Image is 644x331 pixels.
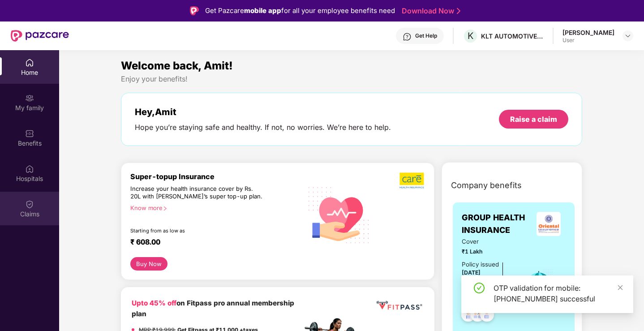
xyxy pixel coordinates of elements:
[399,172,425,189] img: b5dec4f62d2307b9de63beb79f102df3.png
[135,123,391,132] div: Hope you’re staying safe and healthy. If not, no worries. We’re here to help.
[403,32,412,41] img: svg+xml;base64,PHN2ZyBpZD0iSGVscC0zMngzMiIgeG1sbnM9Imh0dHA6Ly93d3cudzMub3JnLzIwMDAvc3ZnIiB3aWR0aD...
[205,5,395,16] div: Get Pazcare for all your employee benefits need
[481,32,544,40] div: KLT AUTOMOTIVE AND TUBULAR PRODUCTS LTD
[130,185,264,201] div: Increase your health insurance cover by Rs. 20L with [PERSON_NAME]’s super top-up plan.
[135,107,391,117] div: Hey, Amit
[451,179,522,192] span: Company benefits
[468,30,473,41] span: K
[524,268,554,298] img: icon
[457,305,479,327] img: svg+xml;base64,PHN2ZyB4bWxucz0iaHR0cDovL3d3dy53My5vcmcvMjAwMC9zdmciIHdpZHRoPSI0OC45NDMiIGhlaWdodD...
[462,260,499,269] div: Policy issued
[163,206,167,211] span: right
[462,211,531,237] span: GROUP HEALTH INSURANCE
[130,237,293,248] div: ₹ 608.00
[130,204,297,211] div: Know more
[617,284,623,291] span: close
[130,228,264,234] div: Starting from as low as
[510,114,557,124] div: Raise a claim
[402,6,458,16] a: Download Now
[25,129,34,138] img: svg+xml;base64,PHN2ZyBpZD0iQmVuZWZpdHMiIHhtbG5zPSJodHRwOi8vd3d3LnczLm9yZy8yMDAwL3N2ZyIgd2lkdGg9Ij...
[25,58,34,67] img: svg+xml;base64,PHN2ZyBpZD0iSG9tZSIgeG1sbnM9Imh0dHA6Ly93d3cudzMub3JnLzIwMDAvc3ZnIiB3aWR0aD0iMjAiIG...
[462,269,481,276] span: [DATE]
[462,247,512,256] span: ₹1 Lakh
[25,200,34,209] img: svg+xml;base64,PHN2ZyBpZD0iQ2xhaW0iIHhtbG5zPSJodHRwOi8vd3d3LnczLm9yZy8yMDAwL3N2ZyIgd2lkdGg9IjIwIi...
[462,237,512,246] span: Cover
[11,30,69,42] img: New Pazcare Logo
[25,164,34,173] img: svg+xml;base64,PHN2ZyBpZD0iSG9zcGl0YWxzIiB4bWxucz0iaHR0cDovL3d3dy53My5vcmcvMjAwMC9zdmciIHdpZHRoPS...
[121,59,233,72] span: Welcome back, Amit!
[537,212,561,236] img: insurerLogo
[130,172,302,181] div: Super-topup Insurance
[121,74,583,84] div: Enjoy your benefits!
[457,6,460,16] img: Stroke
[130,257,167,271] button: Buy Now
[562,28,614,37] div: [PERSON_NAME]
[132,299,294,318] b: on Fitpass pro annual membership plan
[562,37,614,44] div: User
[244,6,281,15] strong: mobile app
[190,6,199,15] img: Logo
[474,283,485,293] span: check-circle
[415,32,437,39] div: Get Help
[132,299,176,307] b: Upto 45% off
[302,177,376,252] img: svg+xml;base64,PHN2ZyB4bWxucz0iaHR0cDovL3d3dy53My5vcmcvMjAwMC9zdmciIHhtbG5zOnhsaW5rPSJodHRwOi8vd3...
[25,94,34,103] img: svg+xml;base64,PHN2ZyB3aWR0aD0iMjAiIGhlaWdodD0iMjAiIHZpZXdCb3g9IjAgMCAyMCAyMCIgZmlsbD0ibm9uZSIgeG...
[624,32,631,39] img: svg+xml;base64,PHN2ZyBpZD0iRHJvcGRvd24tMzJ4MzIiIHhtbG5zPSJodHRwOi8vd3d3LnczLm9yZy8yMDAwL3N2ZyIgd2...
[494,283,623,304] div: OTP validation for mobile: [PHONE_NUMBER] successful
[375,298,424,313] img: fppp.png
